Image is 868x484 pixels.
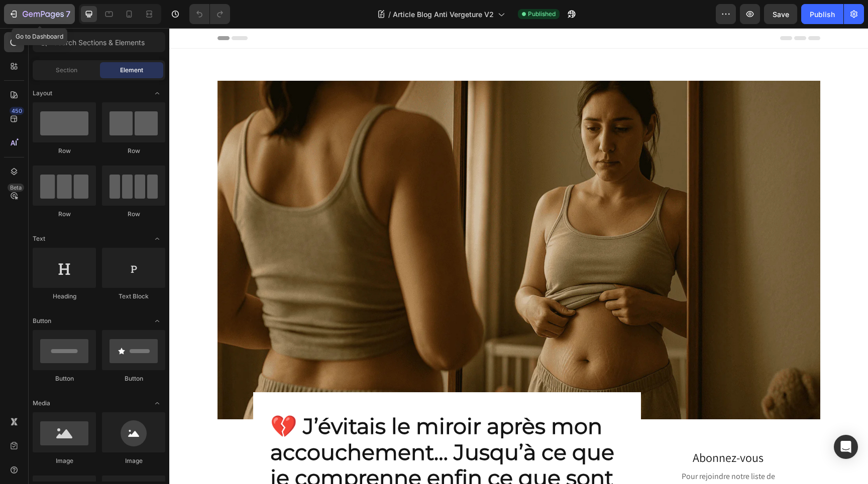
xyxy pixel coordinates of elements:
span: / [388,9,391,20]
span: Published [528,10,556,19]
div: Beta [8,184,24,192]
div: Image [33,456,96,465]
div: Open Intercom Messenger [834,435,858,459]
button: Save [764,4,797,24]
span: Layout [33,89,52,98]
span: Toggle open [149,85,165,101]
span: Toggle open [149,395,165,411]
div: 450 [10,107,24,115]
div: Button [102,374,165,383]
span: Text [33,234,45,243]
div: Publish [810,9,835,20]
input: Search Sections & Elements [33,32,165,52]
div: Row [33,146,96,155]
button: Publish [801,4,843,24]
h2: Abonnez-vous [503,419,615,439]
span: Element [120,66,143,75]
div: Row [33,210,96,219]
span: Save [773,10,789,19]
div: Button [33,374,96,383]
div: Image [102,456,165,465]
span: Toggle open [149,231,165,247]
button: 7 [4,4,75,24]
div: Row [102,146,165,155]
iframe: Design area [169,28,868,484]
span: Article Blog Anti Vergeture V2 [393,9,494,20]
span: Button [33,316,51,326]
div: Text Block [102,292,165,301]
div: Row [102,210,165,219]
span: Toggle open [149,313,165,329]
div: Undo/Redo [189,4,230,24]
p: Pour rejoindre notre liste de diffusion et ne jamais manquer une mise à jour bébé ! [504,442,614,478]
div: Heading [33,292,96,301]
span: Media [33,399,50,408]
span: Section [56,66,77,75]
p: 7 [66,8,70,20]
